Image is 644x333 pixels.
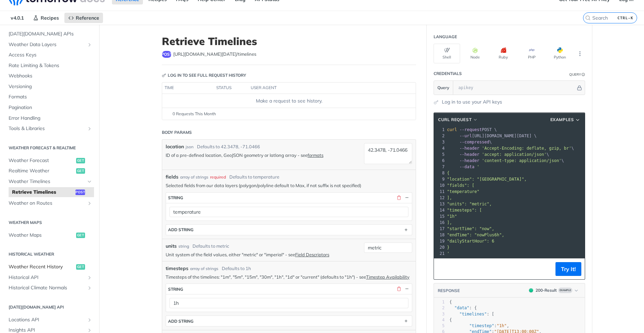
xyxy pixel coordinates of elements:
span: [URL][DOMAIN_NAME][DATE] \ [447,133,537,138]
span: "timestep" [469,323,494,328]
div: 8 [434,170,446,176]
a: Tools & LibrariesShow subpages for Tools & Libraries [5,123,94,134]
kbd: CTRL-K [616,14,635,21]
span: Weather Data Layers [9,41,85,48]
span: v4.0.1 [7,13,28,23]
span: "timesteps": [ [447,208,482,213]
svg: More ellipsis [577,51,583,57]
div: Defaults to 1h [222,265,251,272]
input: apikey [455,81,576,95]
label: location [166,143,184,150]
h2: [DATE][DOMAIN_NAME] API [5,304,94,310]
a: Weather TimelinesHide subpages for Weather Timelines [5,176,94,187]
span: --compressed [459,140,489,144]
div: string [178,243,189,249]
span: cURL Request [438,117,471,123]
span: 200 [529,288,533,292]
button: RESPONSE [437,287,460,294]
svg: Key [162,73,166,77]
div: 4 [434,145,446,151]
button: Show subpages for Insights API [87,327,92,333]
div: 5 [434,151,446,158]
div: 12 [434,195,446,201]
div: 9 [434,176,446,182]
span: "units": "metric", [447,202,492,206]
button: Show subpages for Locations API [87,317,92,323]
span: 'Accept-Encoding: deflate, gzip, br' [482,146,571,151]
i: Information [582,73,585,76]
a: Log in to use your API keys [442,98,502,106]
div: 14 [434,207,446,213]
span: { [449,300,452,304]
div: 18 [434,232,446,238]
div: Query [569,72,581,77]
button: Hide [576,84,583,91]
span: Query [437,85,449,91]
div: 3 [434,311,445,317]
span: https://api.tomorrow.io/v4/timelines [173,51,256,58]
a: Historical APIShow subpages for Historical API [5,272,94,283]
p: Selected fields from our data layers (polygon/polyline default to Max, if not suffix is not speci... [166,182,412,189]
a: Formats [5,92,94,102]
span: Versioning [9,83,92,90]
div: ADD string [168,319,194,324]
div: Defaults to metric [193,243,229,250]
button: Python [547,44,573,63]
a: Reference [64,13,103,23]
span: --header [459,152,479,157]
span: curl [447,127,457,132]
span: "timelines" [459,312,487,316]
div: 21 [434,250,446,257]
div: Language [434,34,457,40]
div: 4 [434,317,445,323]
h1: Retrieve Timelines [162,35,416,47]
div: 1 [434,127,446,133]
span: post [162,51,172,58]
button: Shell [434,44,460,63]
div: 15 [434,213,446,219]
span: 'accept: application/json' [482,152,547,157]
a: Rate Limiting & Tokens [5,61,94,71]
span: --url [459,133,472,138]
button: Hide [404,286,410,292]
span: Weather Timelines [9,178,85,185]
button: Delete [396,286,402,292]
a: Historical Climate NormalsShow subpages for Historical Climate Normals [5,283,94,293]
div: ADD string [168,227,194,232]
a: Weather Mapsget [5,230,94,240]
span: Webhooks [9,73,92,79]
div: array of strings [190,266,218,272]
span: : , [449,323,509,328]
span: \ [447,140,492,144]
h2: Weather Forecast & realtime [5,145,94,151]
button: More Languages [575,49,585,59]
span: POST \ [447,127,497,132]
span: --data [459,164,474,169]
span: 0 Requests This Month [173,111,216,117]
span: "data" [454,305,469,310]
a: Access Keys [5,50,94,60]
div: 20 [434,244,446,250]
div: string [168,287,183,292]
span: ' [477,164,479,169]
div: array of strings [180,174,208,180]
a: Weather Forecastget [5,155,94,166]
span: --header [459,158,479,163]
button: Hide subpages for Weather Timelines [87,179,92,184]
div: 2 [434,133,446,139]
span: Historical Climate Normals [9,284,85,291]
span: fields [166,173,178,181]
span: \ [447,146,574,151]
span: { [449,318,452,322]
div: string [168,195,183,200]
span: Weather Recent History [9,264,74,270]
div: 19 [434,238,446,244]
div: Body Params [162,129,192,136]
a: Weather on RoutesShow subpages for Weather on Routes [5,198,94,208]
span: "location": "[GEOGRAPHIC_DATA]", [447,177,527,182]
a: [DATE][DOMAIN_NAME] APIs [5,29,94,39]
div: 200 - Result [536,287,557,293]
span: Weather Maps [9,232,74,239]
span: Recipes [41,15,59,21]
span: Locations API [9,316,85,323]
